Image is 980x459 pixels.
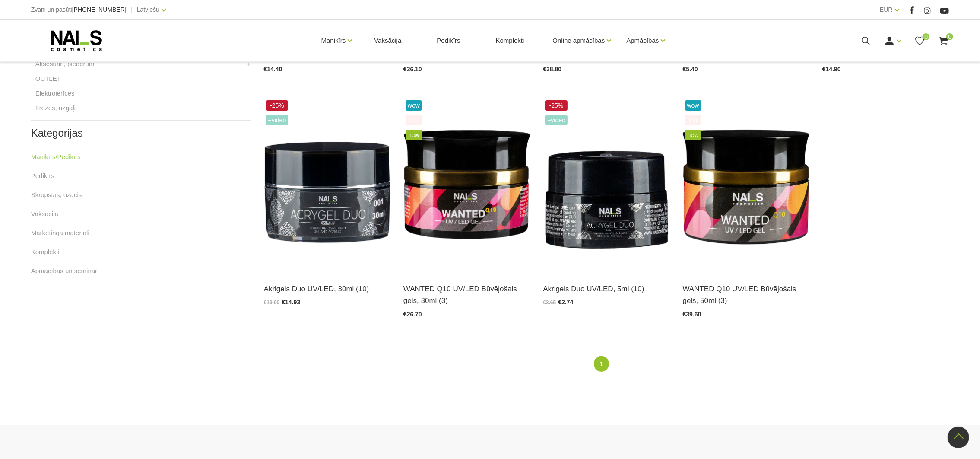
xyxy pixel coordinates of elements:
[552,23,605,58] a: Online apmācības
[923,33,929,40] span: 0
[685,115,701,125] span: top
[321,23,346,58] a: Manikīrs
[282,299,300,306] span: €14.93
[543,300,556,306] span: €3.65
[406,100,422,111] span: wow
[403,311,422,318] span: €26.70
[904,4,905,15] span: |
[264,98,390,272] img: Kas ir AKRIGELS “DUO GEL” un kādas problēmas tas risina?• Tas apvieno ērti modelējamā akrigela un...
[626,23,659,58] a: Apmācības
[685,100,701,111] span: wow
[31,4,127,15] div: Zvani un pasūti
[31,266,99,276] a: Apmācības un semināri
[35,59,96,69] a: Aksesuāri, piederumi
[914,35,925,46] a: 0
[685,130,701,140] span: new
[683,283,809,306] a: WANTED Q10 UV/LED Būvējošais gels, 50ml (3)
[31,209,58,219] a: Vaksācija
[367,20,408,61] a: Vaksācija
[31,228,89,238] a: Mārketinga materiāli
[403,283,530,306] a: WANTED Q10 UV/LED Būvējošais gels, 30ml (3)
[683,311,701,318] span: €39.60
[266,100,289,111] span: -25%
[594,356,609,372] a: 1
[264,356,949,372] nav: catalog-product-list
[545,115,568,125] span: +Video
[35,103,76,113] a: Frēzes, uzgaļi
[403,66,422,73] span: €26.10
[137,4,159,15] a: Latviešu
[406,130,422,140] span: new
[31,127,251,139] h2: Kategorijas
[683,66,698,73] span: €5.40
[264,283,390,295] a: Akrigels Duo UV/LED, 30ml (10)
[543,98,669,272] img: Kas ir AKRIGELS “DUO GEL” un kādas problēmas tas risina?• Tas apvieno ērti modelējamā akrigela un...
[489,20,531,61] a: Komplekti
[264,300,280,306] span: €19.90
[72,6,127,13] a: [PHONE_NUMBER]
[558,299,573,306] span: €2.74
[880,4,893,15] a: EUR
[266,115,289,125] span: +Video
[72,6,127,13] span: [PHONE_NUMBER]
[35,88,75,99] a: Elektroierīces
[946,33,953,40] span: 0
[264,66,282,73] span: €14.40
[683,98,809,272] img: Gels WANTED NAILS cosmetics tehniķu komanda ir radījusi gelu, kas ilgi jau ir katra meistara mekl...
[822,66,841,73] span: €14.90
[247,59,251,69] a: +
[543,283,669,295] a: Akrigels Duo UV/LED, 5ml (10)
[545,100,568,111] span: -25%
[430,20,467,61] a: Pedikīrs
[131,4,133,15] span: |
[543,66,561,73] span: €38.80
[35,73,61,84] a: OUTLET
[31,171,54,181] a: Pedikīrs
[31,190,82,200] a: Skropstas, uzacis
[31,152,81,162] a: Manikīrs/Pedikīrs
[406,115,422,125] span: top
[403,98,530,272] img: Gels WANTED NAILS cosmetics tehniķu komanda ir radījusi gelu, kas ilgi jau ir katra meistara mekl...
[938,35,949,46] a: 0
[31,247,60,257] a: Komplekti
